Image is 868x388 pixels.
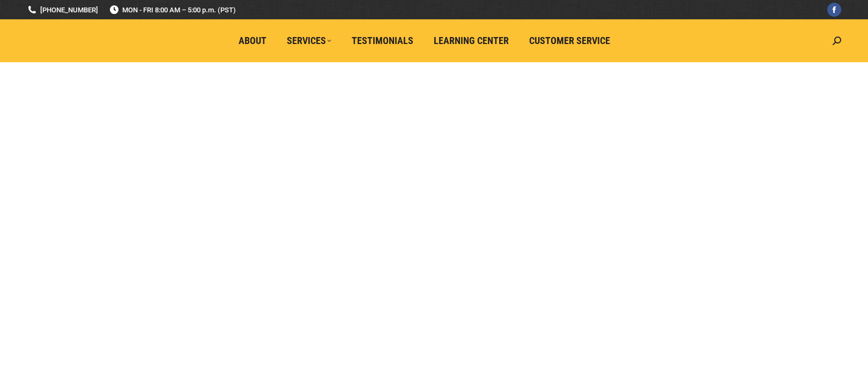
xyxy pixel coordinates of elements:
[239,35,266,47] span: About
[827,3,841,17] a: Facebook page opens in new window
[434,35,509,47] span: Learning Center
[426,31,516,51] a: Learning Center
[529,35,610,47] span: Customer Service
[352,35,413,47] span: Testimonials
[522,31,618,51] a: Customer Service
[27,5,98,15] a: [PHONE_NUMBER]
[109,5,236,15] span: MON - FRI 8:00 AM – 5:00 p.m. (PST)
[231,31,274,51] a: About
[287,35,331,47] span: Services
[344,31,421,51] a: Testimonials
